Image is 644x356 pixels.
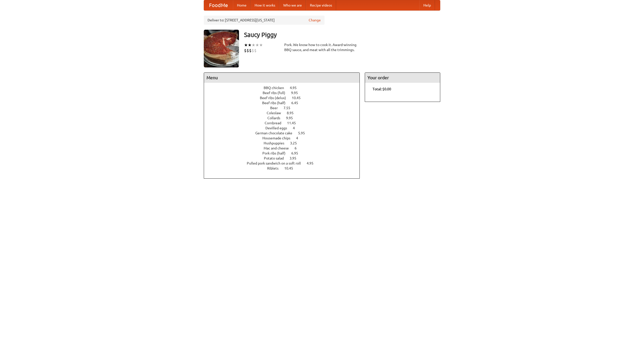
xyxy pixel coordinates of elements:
div: Deliver to: [STREET_ADDRESS][US_STATE] [204,16,325,25]
a: FoodMe [204,0,233,10]
span: 4.95 [290,86,302,90]
span: 9.95 [286,116,298,120]
a: Help [419,0,435,10]
span: Riblets [267,166,284,170]
span: 4 [293,126,300,130]
h4: Menu [204,73,359,83]
span: Potato salad [264,156,289,160]
a: Pulled pork sandwich on a soft roll 4.95 [247,161,323,165]
span: 4 [296,136,303,140]
a: Beer 7.55 [270,106,300,110]
a: Coleslaw 8.95 [267,111,303,115]
span: 10.45 [284,166,298,170]
li: ★ [244,42,248,48]
span: Mac and cheese [264,146,294,150]
span: Devilled eggs [265,126,292,130]
span: 7.55 [284,106,295,110]
a: Beef ribs (half) 6.45 [262,101,307,105]
li: $ [249,48,252,53]
li: ★ [259,42,263,48]
li: $ [244,48,247,53]
a: Devilled eggs 4 [265,126,304,130]
a: Recipe videos [306,0,336,10]
span: Housemade chips [262,136,295,140]
span: Collards [267,116,285,120]
span: Pork ribs (half) [262,151,291,155]
span: BBQ chicken [264,86,289,90]
a: Cornbread 11.45 [265,121,305,125]
span: German chocolate cake [255,131,297,135]
a: Home [233,0,251,10]
span: Beef ribs (full) [263,91,290,95]
a: Change [309,18,321,23]
li: ★ [248,42,252,48]
span: Beer [270,106,283,110]
li: ★ [255,42,259,48]
b: Total: $0.00 [373,87,391,91]
a: Mac and cheese 6 [264,146,306,150]
img: angular.jpg [204,30,239,67]
a: Hushpuppies 3.25 [264,141,306,145]
h3: Saucy Piggy [244,30,440,40]
span: 9.95 [291,91,303,95]
a: Potato salad 3.95 [264,156,306,160]
span: Coleslaw [267,111,286,115]
a: Collards 9.95 [267,116,302,120]
span: Cornbread [265,121,286,125]
span: Beef ribs (half) [262,101,291,105]
div: Pork. We know how to cook it. Award-winning BBQ sauce, and meat with all the trimmings. [284,42,360,52]
span: 10.45 [292,96,306,100]
a: BBQ chicken 4.95 [264,86,306,90]
a: German chocolate cake 5.95 [255,131,314,135]
span: 6 [295,146,302,150]
li: $ [252,48,254,53]
span: Beef ribs (delux) [260,96,291,100]
a: Who we are [279,0,306,10]
h4: Your order [365,73,440,83]
a: Riblets 10.45 [267,166,302,170]
a: Beef ribs (delux) 10.45 [260,96,310,100]
li: ★ [252,42,255,48]
li: $ [247,48,249,53]
span: 4.95 [307,161,318,165]
span: 6.95 [291,151,303,155]
span: 6.45 [291,101,303,105]
span: Pulled pork sandwich on a soft roll [247,161,306,165]
a: How it works [251,0,279,10]
a: Beef ribs (full) 9.95 [263,91,307,95]
span: 5.95 [298,131,310,135]
span: Hushpuppies [264,141,289,145]
li: $ [254,48,257,53]
span: 8.95 [287,111,299,115]
a: Housemade chips 4 [262,136,307,140]
span: 3.95 [290,156,301,160]
span: 11.45 [287,121,301,125]
span: 3.25 [290,141,302,145]
a: Pork ribs (half) 6.95 [262,151,307,155]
